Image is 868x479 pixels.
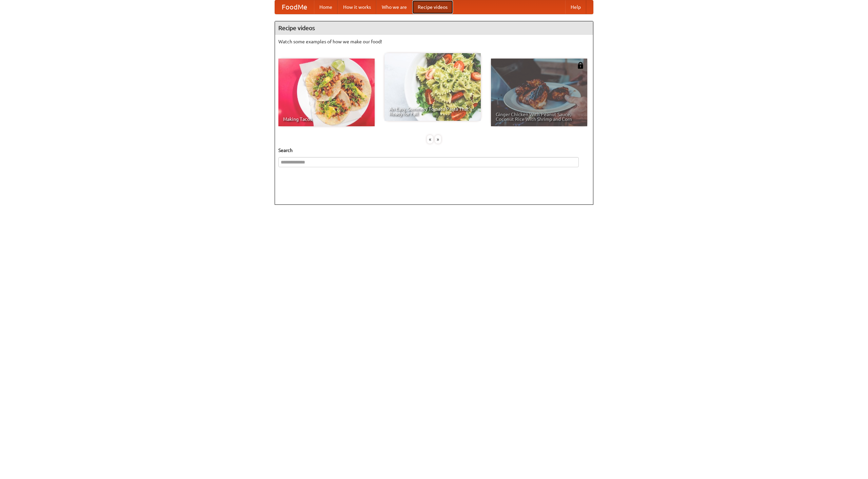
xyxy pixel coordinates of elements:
p: Watch some examples of how we make our food! [278,38,590,45]
a: An Easy, Summery Tomato Pasta That's Ready for Fall [384,53,481,121]
h4: Recipe videos [275,21,593,35]
div: « [427,135,433,144]
a: How it works [338,0,376,14]
a: Recipe videos [412,0,453,14]
h5: Search [278,147,590,154]
a: Making Tacos [278,59,375,126]
a: Home [314,0,338,14]
a: Help [565,0,586,14]
a: FoodMe [275,0,314,14]
span: An Easy, Summery Tomato Pasta That's Ready for Fall [389,107,476,116]
img: 483408.png [577,62,584,69]
div: » [435,135,441,144]
a: Who we are [376,0,412,14]
span: Making Tacos [283,117,370,122]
